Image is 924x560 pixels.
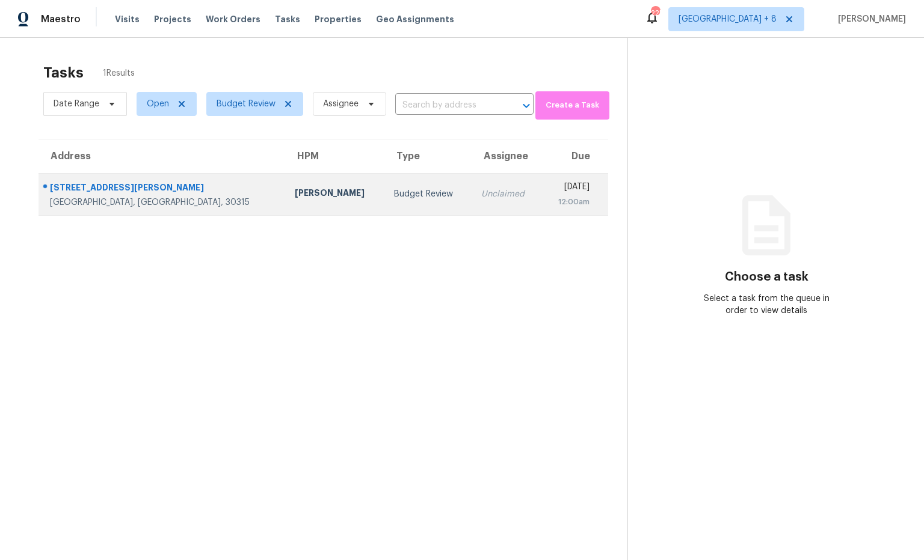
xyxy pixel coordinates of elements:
div: [STREET_ADDRESS][PERSON_NAME] [50,181,276,196]
div: [DATE] [552,181,590,196]
span: Visits [115,13,140,25]
input: Search by address [395,96,500,115]
div: 12:00am [552,196,590,208]
span: [PERSON_NAME] [833,13,906,25]
span: Maestro [41,13,81,25]
span: Assignee [323,98,359,110]
span: Open [147,98,169,110]
th: Address [38,139,285,173]
span: Create a Task [541,99,603,112]
th: HPM [285,139,384,173]
button: Create a Task [535,91,609,120]
th: Due [542,139,609,173]
div: [GEOGRAPHIC_DATA], [GEOGRAPHIC_DATA], 30315 [50,196,276,208]
button: Open [518,97,535,114]
h2: Tasks [43,67,84,79]
span: Geo Assignments [376,13,454,25]
div: [PERSON_NAME] [295,187,375,202]
th: Type [384,139,472,173]
div: Budget Review [394,188,462,200]
span: Work Orders [206,13,260,25]
div: 225 [651,7,659,19]
span: Budget Review [217,98,276,110]
div: Unclaimed [481,188,532,200]
th: Assignee [472,139,541,173]
span: 1 Results [103,67,135,79]
span: Date Range [54,98,99,110]
span: Projects [154,13,191,25]
span: Properties [315,13,362,25]
div: Select a task from the queue in order to view details [697,293,836,317]
span: [GEOGRAPHIC_DATA] + 8 [679,13,777,25]
span: Tasks [275,15,300,23]
h3: Choose a task [725,271,808,283]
